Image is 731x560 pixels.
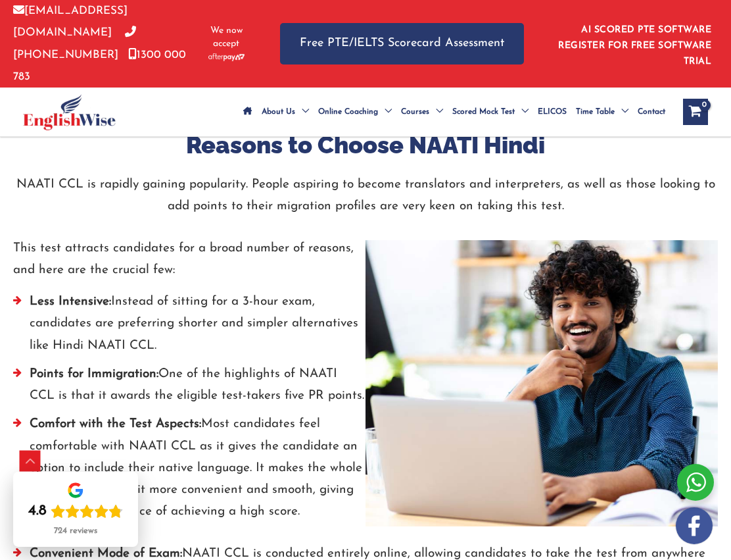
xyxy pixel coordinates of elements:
div: 724 reviews [54,526,97,536]
img: Afterpay-Logo [208,53,245,61]
a: Free PTE/IELTS Scorecard Assessment [280,23,524,64]
a: 1300 000 783 [13,49,186,82]
strong: Convenient Mode of Exam: [30,547,182,560]
a: Contact [633,89,670,135]
a: [PHONE_NUMBER] [13,27,136,60]
a: Online CoachingMenu Toggle [314,89,396,135]
img: white-facebook.png [676,507,713,544]
p: NAATI CCL is rapidly gaining popularity. People aspiring to become translators and interpreters, ... [13,174,718,218]
aside: Header Widget 1 [550,14,718,73]
span: Courses [401,89,429,135]
a: Time TableMenu Toggle [571,89,633,135]
a: CoursesMenu Toggle [396,89,448,135]
a: AI SCORED PTE SOFTWARE REGISTER FOR FREE SOFTWARE TRIAL [558,25,711,66]
span: We now accept [205,24,247,51]
strong: Less Intensive: [30,295,111,308]
a: [EMAIL_ADDRESS][DOMAIN_NAME] [13,5,128,38]
span: Online Coaching [318,89,378,135]
a: View Shopping Cart, empty [683,99,708,125]
span: Scored Mock Test [452,89,515,135]
div: Rating: 4.8 out of 5 [28,502,123,521]
p: This test attracts candidates for a broad number of reasons, and here are the crucial few: [13,238,365,282]
strong: Points for Immigration: [30,368,158,380]
li: Most candidates feel comfortable with NAATI CCL as it gives the candidate an option to include th... [13,413,365,529]
h2: Reasons to Choose NAATI Hindi [13,130,718,161]
a: ELICOS [533,89,571,135]
span: Menu Toggle [295,89,309,135]
li: One of the highlights of NAATI CCL is that it awards the eligible test-takers five PR points. [13,363,365,414]
span: Contact [638,89,665,135]
div: 4.8 [28,502,47,521]
strong: Comfort with the Test Aspects: [30,418,201,430]
img: cropped-ew-logo [23,94,116,130]
span: Menu Toggle [429,89,443,135]
span: Time Table [576,89,615,135]
span: Menu Toggle [515,89,529,135]
span: Menu Toggle [615,89,628,135]
a: About UsMenu Toggle [257,89,314,135]
span: About Us [262,89,295,135]
a: Scored Mock TestMenu Toggle [448,89,533,135]
span: Menu Toggle [378,89,392,135]
li: Instead of sitting for a 3-hour exam, candidates are preferring shorter and simpler alternatives ... [13,291,365,363]
nav: Site Navigation: Main Menu [239,89,670,135]
span: ELICOS [538,89,567,135]
img: test-img [365,240,718,527]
